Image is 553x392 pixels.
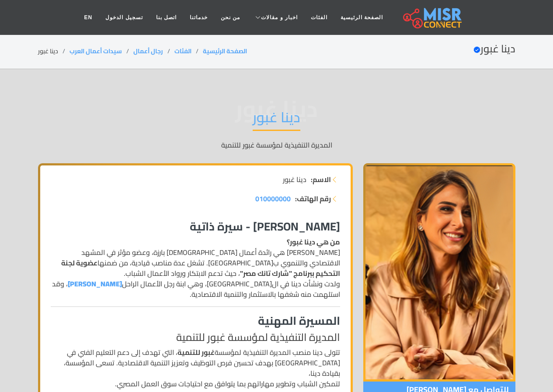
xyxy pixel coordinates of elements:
h4: المديرة التنفيذية لمؤسسة غبور للتنمية [51,331,340,344]
a: اتصل بنا [150,9,183,26]
a: سيدات أعمال العرب [70,45,122,57]
h2: دينا غبور [473,43,515,55]
a: من نحن [214,9,247,26]
a: اخبار و مقالات [247,9,304,26]
li: دينا غبور [38,47,70,56]
img: دينا غبور [363,163,515,382]
a: تسجيل الدخول [99,9,149,26]
a: الفئات [174,45,191,57]
strong: رقم الهاتف: [295,193,331,204]
a: الصفحة الرئيسية [203,45,247,57]
svg: Verified account [473,46,480,53]
a: خدماتنا [183,9,214,26]
a: 010000000 [255,193,291,204]
span: 010000000 [255,192,291,205]
p: تتولى دينا منصب المديرة التنفيذية لمؤسسة ، التي تهدف إلى دعم التعليم الفني في [GEOGRAPHIC_DATA] ب... [51,347,340,389]
strong: من هي دينا غبور؟ [287,235,340,248]
span: دينا غبور [283,174,306,185]
a: الصفحة الرئيسية [334,9,390,26]
p: المديرة التنفيذية لمؤسسة غبور للتنمية [38,140,515,150]
a: [PERSON_NAME] [68,277,122,290]
h3: [PERSON_NAME] - سيرة ذاتية [51,220,340,233]
strong: عضوية لجنة التحكيم ببرنامج "شارك تانك مصر" [61,256,340,280]
strong: غبور للتنمية [177,346,215,359]
span: اخبار و مقالات [261,14,298,21]
h1: دينا غبور [253,109,300,131]
h3: المسيرة المهنية [51,314,340,327]
a: رجال أعمال [133,45,163,57]
a: EN [78,9,99,26]
strong: الاسم: [311,174,331,185]
img: main.misr_connect [403,7,462,28]
p: [PERSON_NAME] هي رائدة أعمال [DEMOGRAPHIC_DATA] بارزة، وعضو مؤثر في المشهد الاقتصادي والتنموي ب[G... [51,237,340,299]
a: الفئات [304,9,334,26]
